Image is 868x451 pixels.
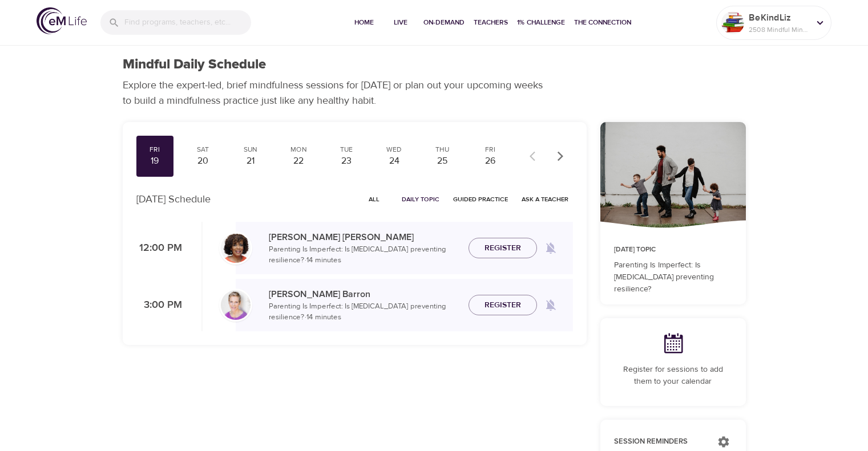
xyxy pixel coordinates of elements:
img: logo [37,7,87,34]
p: [PERSON_NAME] [PERSON_NAME] [269,230,459,244]
span: Register [485,298,521,312]
p: 3:00 PM [136,298,182,313]
div: 21 [236,155,265,168]
span: Home [350,17,378,29]
div: Tue [332,145,361,155]
span: On-Demand [423,17,465,29]
div: Mon [284,145,313,155]
button: All [356,190,393,208]
p: BeKindLiz [749,11,809,25]
span: Teachers [474,17,508,29]
div: 23 [332,155,361,168]
span: The Connection [574,17,631,29]
span: Live [387,17,414,29]
input: Find programs, teachers, etc... [124,10,251,35]
div: 24 [380,155,409,168]
button: Guided Practice [449,190,512,208]
p: Parenting Is Imperfect: Is [MEDICAL_DATA] preventing resilience? · 14 minutes [269,301,459,323]
p: Explore the expert-led, brief mindfulness sessions for [DATE] or plan out your upcoming weeks to ... [123,78,551,108]
div: Fri [141,145,169,155]
span: 1% Challenge [517,17,565,29]
span: Daily Topic [402,194,439,205]
div: 20 [188,155,217,168]
p: 12:00 PM [136,241,182,256]
button: Register [469,295,537,316]
p: Parenting Is Imperfect: Is [MEDICAL_DATA] preventing resilience? · 14 minutes [269,244,459,266]
span: Register [485,241,521,255]
p: 2508 Mindful Minutes [749,25,809,35]
button: Register [469,238,537,259]
span: Ask a Teacher [522,194,568,205]
div: 22 [284,155,313,168]
span: Guided Practice [453,194,508,205]
div: 26 [476,155,504,168]
p: [DATE] Topic [614,245,732,255]
p: Parenting Is Imperfect: Is [MEDICAL_DATA] preventing resilience? [614,259,732,295]
div: Sat [188,145,217,155]
div: Fri [476,145,504,155]
div: Wed [380,145,409,155]
p: Session Reminders [614,436,706,448]
div: 25 [428,155,457,168]
div: Sun [236,145,265,155]
div: Thu [428,145,457,155]
span: Remind me when a class goes live every Friday at 12:00 PM [537,234,564,262]
div: 19 [141,155,169,168]
img: Janet_Jackson-min.jpg [221,233,251,263]
img: kellyb.jpg [221,290,251,320]
span: All [361,194,388,205]
p: [PERSON_NAME] Barron [269,287,459,301]
p: [DATE] Schedule [136,192,211,207]
p: Register for sessions to add them to your calendar [614,364,732,388]
span: Remind me when a class goes live every Friday at 3:00 PM [537,291,564,319]
img: Remy Sharp [721,11,744,34]
button: Daily Topic [397,190,444,208]
button: Ask a Teacher [517,190,573,208]
h1: Mindful Daily Schedule [123,56,266,73]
